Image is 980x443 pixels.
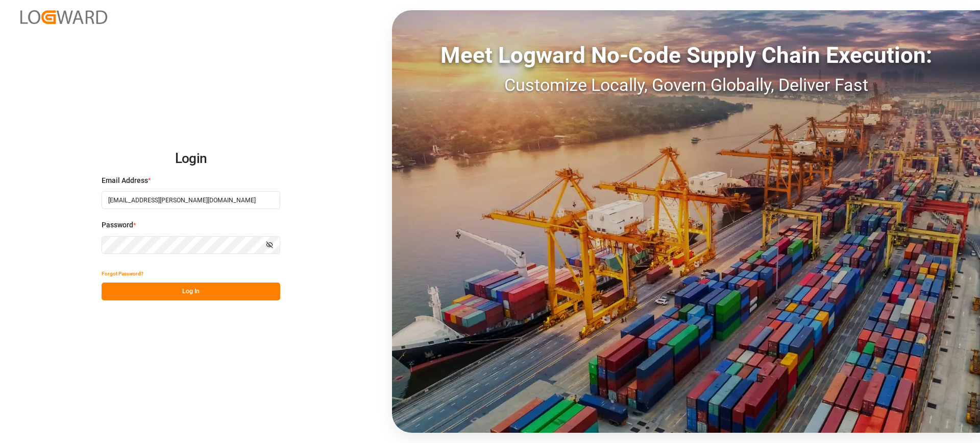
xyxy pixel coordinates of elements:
[392,72,980,98] div: Customize Locally, Govern Globally, Deliver Fast
[102,175,148,186] span: Email Address
[102,220,133,230] span: Password
[20,10,107,24] img: Logward_new_orange.png
[102,143,280,175] h2: Login
[102,283,280,300] button: Log In
[102,265,143,283] button: Forgot Password?
[392,38,980,72] div: Meet Logward No-Code Supply Chain Execution:
[102,191,280,209] input: Enter your email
